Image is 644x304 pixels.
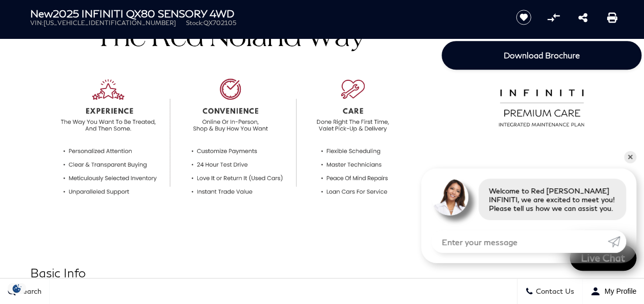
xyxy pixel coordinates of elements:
span: Download Brochure [504,50,580,60]
span: QX702105 [203,19,236,27]
span: My Profile [600,287,636,295]
span: Stock: [186,19,203,27]
img: Agent profile photo [431,179,468,215]
strong: New [30,7,53,19]
button: Open user profile menu [583,278,644,304]
a: Download Brochure [442,41,641,70]
a: Share this New 2025 INFINITI QX80 SENSORY 4WD [578,11,587,24]
span: VIN: [30,19,44,27]
img: infinitipremiumcare.png [492,86,592,127]
button: Compare Vehicle [546,10,561,25]
section: Click to Open Cookie Consent Modal [5,283,29,294]
img: Opt-Out Icon [5,283,29,294]
span: Search [16,287,41,296]
h1: 2025 INFINITI QX80 SENSORY 4WD [30,8,499,19]
span: [US_VEHICLE_IDENTIFICATION_NUMBER] [44,19,176,27]
div: Welcome to Red [PERSON_NAME] INFINITI, we are excited to meet you! Please tell us how we can assi... [479,179,626,220]
input: Enter your message [431,230,608,253]
a: Print this New 2025 INFINITI QX80 SENSORY 4WD [607,11,617,24]
span: Contact Us [533,287,574,296]
button: Save vehicle [512,9,535,26]
a: Submit [608,230,626,253]
iframe: YouTube video player [442,135,641,296]
h2: Basic Info [30,264,425,282]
